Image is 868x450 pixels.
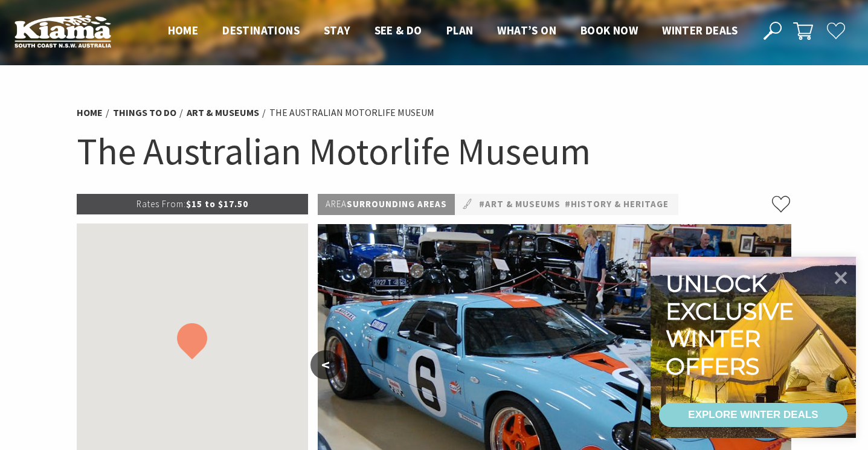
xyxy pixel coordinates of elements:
span: See & Do [375,23,422,37]
span: Area [326,198,347,210]
li: The Australian Motorlife Museum [269,105,434,121]
p: Surrounding Areas [318,194,455,215]
div: Unlock exclusive winter offers [666,270,799,380]
a: Things To Do [113,106,176,119]
nav: Main Menu [156,21,750,41]
span: Rates From: [137,198,186,210]
a: #History & Heritage [565,197,669,212]
span: Stay [324,23,350,37]
a: Art & Museums [187,106,259,119]
a: EXPLORE WINTER DEALS [659,403,847,427]
span: What’s On [497,23,556,37]
a: Home [77,106,103,119]
span: Winter Deals [662,23,738,37]
button: < [310,350,341,379]
div: EXPLORE WINTER DEALS [688,403,818,427]
img: Kiama Logo [14,14,111,48]
span: Home [168,23,199,37]
span: Plan [446,23,474,37]
a: #Art & Museums [479,197,561,212]
h1: The Australian Motorlife Museum [77,127,792,176]
span: Book now [580,23,638,37]
p: $15 to $17.50 [77,194,309,214]
span: Destinations [222,23,300,37]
